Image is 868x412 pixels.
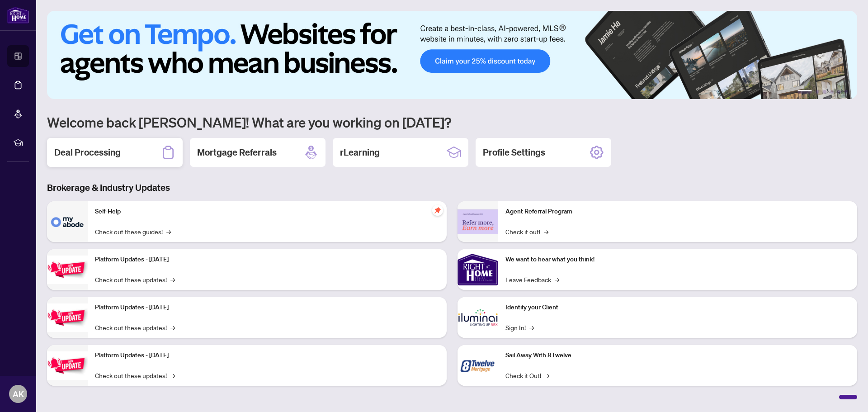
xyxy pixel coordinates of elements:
span: → [544,227,548,237]
span: pushpin [432,205,443,216]
img: Platform Updates - July 21, 2025 [47,256,88,284]
a: Check out these updates!→ [95,275,175,284]
p: Platform Updates - [DATE] [95,303,439,313]
span: → [170,275,175,284]
p: Platform Updates - [DATE] [95,350,439,360]
p: Identify your Client [505,303,850,313]
a: Check out these updates!→ [95,322,175,332]
img: We want to hear what you think! [458,249,498,290]
button: 4 [830,90,834,94]
a: Check it out!→ [505,227,548,237]
span: → [555,275,559,284]
img: Sail Away With 8Twelve [458,345,498,386]
img: logo [7,7,29,24]
button: 2 [816,90,819,94]
a: Check it Out!→ [505,370,549,380]
img: Identify your Client [458,297,498,338]
img: Platform Updates - June 23, 2025 [47,351,88,380]
h2: Deal Processing [54,146,121,159]
h3: Brokerage & Industry Updates [47,181,857,194]
span: AK [13,388,24,400]
img: Agent Referral Program [458,209,498,234]
h1: Welcome back [PERSON_NAME]! What are you working on [DATE]? [47,114,857,131]
img: Self-Help [47,201,88,242]
img: Platform Updates - July 8, 2025 [47,303,88,332]
a: Check out these updates!→ [95,370,175,380]
span: → [529,322,534,332]
h2: Profile Settings [483,146,545,159]
p: Sail Away With 8Twelve [505,350,850,360]
a: Check out these guides!→ [95,227,171,237]
button: 6 [844,90,848,94]
button: 3 [823,90,826,94]
h2: Mortgage Referrals [197,146,277,159]
span: → [545,370,549,380]
h2: rLearning [340,146,380,159]
span: → [170,322,175,332]
p: Agent Referral Program [505,207,850,217]
button: 5 [837,90,841,94]
p: Platform Updates - [DATE] [95,255,439,265]
p: Self-Help [95,207,439,217]
span: → [170,370,175,380]
a: Leave Feedback→ [505,275,559,284]
button: 1 [797,90,812,94]
span: → [166,227,171,237]
a: Sign In!→ [505,322,534,332]
p: We want to hear what you think! [505,255,850,265]
img: Slide 0 [47,11,857,99]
